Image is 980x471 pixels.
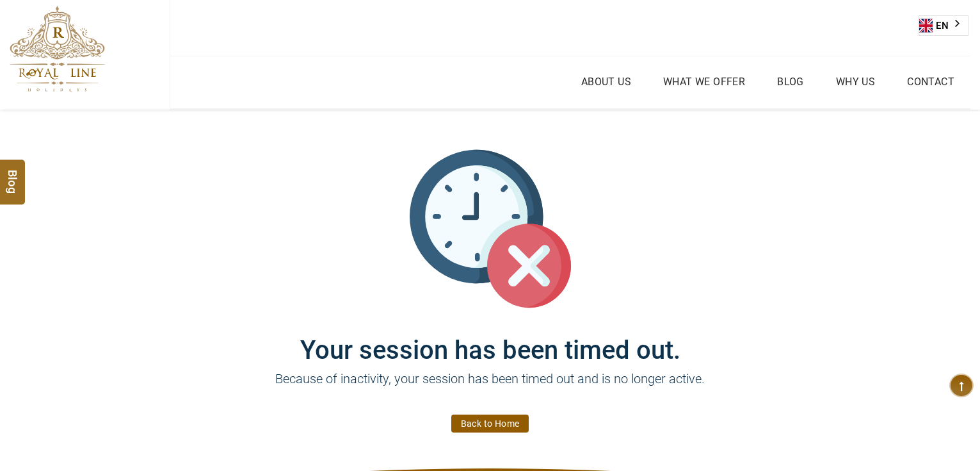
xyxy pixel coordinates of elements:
a: What we Offer [660,72,748,91]
img: The Royal Line Holidays [10,6,105,92]
a: Back to Home [451,415,529,433]
p: Because of inactivity, your session has been timed out and is no longer active. [106,369,874,408]
img: session_time_out.svg [410,148,571,310]
a: Blog [774,72,807,91]
a: Why Us [833,72,878,91]
span: Blog [4,169,21,180]
a: Contact [904,72,958,91]
a: About Us [578,72,634,91]
div: Language [919,15,968,36]
h1: Your session has been timed out. [106,310,874,365]
aside: Language selected: English [919,15,968,36]
a: EN [919,16,968,35]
